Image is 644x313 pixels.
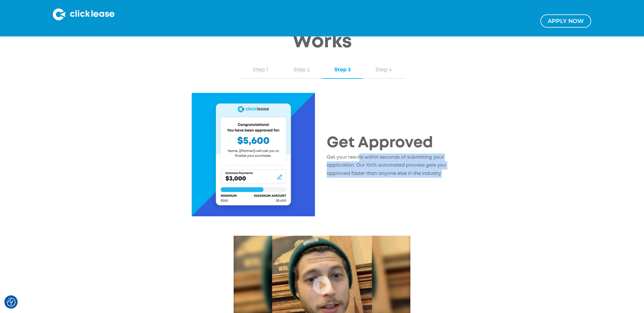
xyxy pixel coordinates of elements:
div: Step 2 [287,66,316,74]
div: Step 1 [246,66,275,74]
div: Step 4 [369,66,398,74]
p: Get your results within seconds of submitting your application. Our 100% automated process gets y... [327,153,464,178]
img: clicklease application process step 2 [192,93,315,216]
img: Revisit consent button [7,298,16,307]
h2: Get Approved [327,133,464,153]
button: Consent Preferences [7,298,16,307]
a: Apply NOw [540,14,591,28]
img: Clicklease logo [53,9,114,20]
div: Step 3 [328,66,357,74]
